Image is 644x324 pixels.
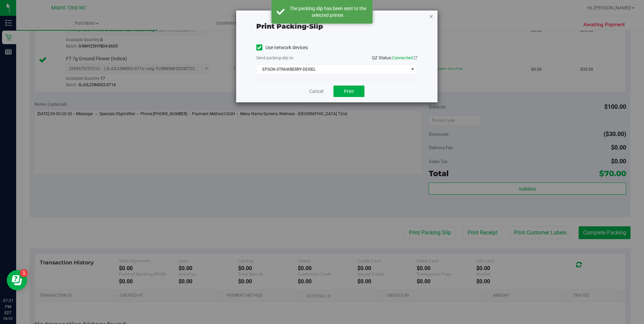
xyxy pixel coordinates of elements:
button: Print [333,86,364,97]
iframe: Resource center unread badge [20,269,28,277]
label: Send packing-slip to: [256,55,294,61]
span: Connected [392,55,413,60]
span: Print [344,89,354,94]
label: Use network devices [256,44,308,51]
a: Cancel [309,88,323,95]
span: EPSON-STRAWBERRY-DEISEL [257,65,409,74]
span: Print packing-slip [256,22,323,30]
span: select [408,65,417,74]
iframe: Resource center [7,270,27,290]
span: QZ Status: [372,55,417,60]
div: The packing slip has been sent to the selected printer. [288,5,367,19]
